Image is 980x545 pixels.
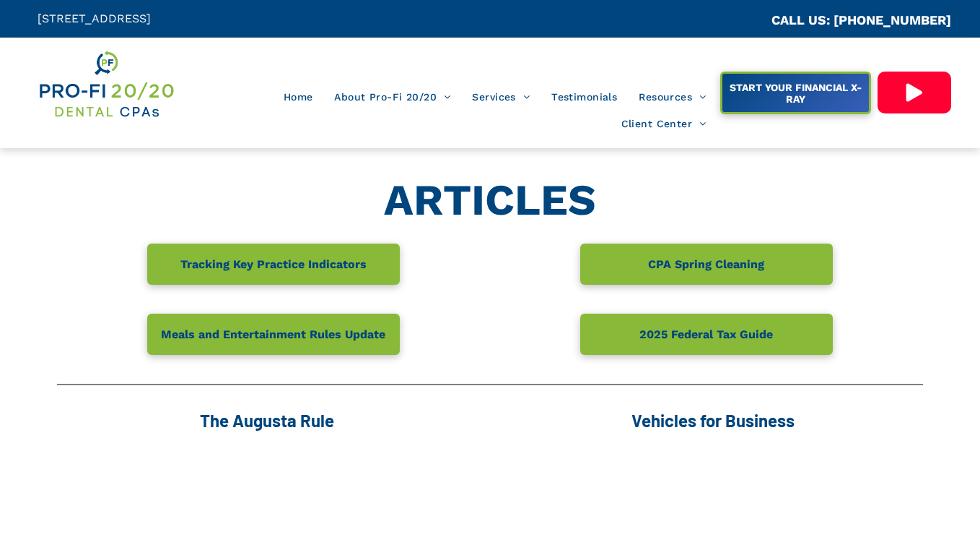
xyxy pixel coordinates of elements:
[38,48,175,120] img: Get Dental CPA Consulting, Bookkeeping, & Bank Loans
[628,83,717,111] a: Resources
[611,111,717,138] a: Client Center
[384,174,596,226] strong: ARTICLES
[631,410,795,431] span: Vehicles for Business
[147,244,400,285] a: Tracking Key Practice Indicators
[580,244,833,285] a: CPA Spring Cleaning
[273,83,324,111] a: Home
[724,74,867,112] span: START YOUR FINANCIAL X-RAY
[643,250,769,278] span: CPA Spring Cleaning
[323,83,461,111] a: About Pro-Fi 20/20
[771,12,951,27] a: CALL US: [PHONE_NUMBER]
[147,314,400,355] a: Meals and Entertainment Rules Update
[720,72,870,114] a: START YOUR FINANCIAL X-RAY
[156,320,390,348] span: Meals and Entertainment Rules Update
[634,320,778,348] span: 2025 Federal Tax Guide
[175,250,372,278] span: Tracking Key Practice Indicators
[710,14,771,27] span: CA::CALLC
[461,83,541,111] a: Services
[541,83,628,111] a: Testimonials
[200,410,334,431] span: The Augusta Rule
[38,12,151,25] span: [STREET_ADDRESS]
[580,314,833,355] a: 2025 Federal Tax Guide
